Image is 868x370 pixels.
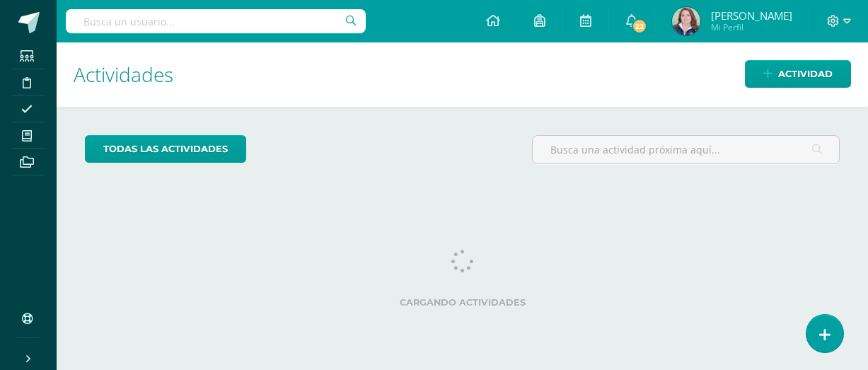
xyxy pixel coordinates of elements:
[711,8,792,23] span: [PERSON_NAME]
[74,42,851,107] h1: Actividades
[745,60,851,88] a: Actividad
[85,297,840,308] label: Cargando actividades
[711,21,792,33] span: Mi Perfil
[632,18,647,34] span: 22
[66,9,366,33] input: Busca un usuario...
[533,136,839,163] input: Busca una actividad próxima aquí...
[672,7,700,35] img: 4c4ed07df48c71fb1da040f1d35beb90.png
[85,135,246,163] a: todas las Actividades
[778,61,833,87] span: Actividad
